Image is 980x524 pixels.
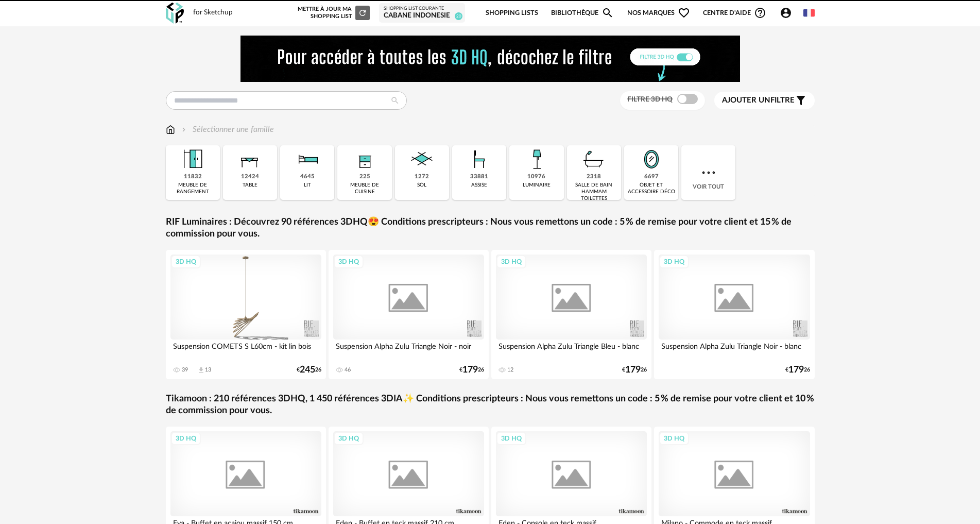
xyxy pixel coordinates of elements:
[300,366,315,374] span: 245
[166,250,326,379] a: 3D HQ Suspension COMETS S L60cm - kit lin bois 39 Download icon 13 €24526
[803,7,815,19] img: fr
[471,182,487,189] div: assise
[294,145,321,173] img: Literie.png
[627,96,673,103] span: Filtre 3D HQ
[470,173,488,181] div: 33881
[527,173,545,181] div: 10976
[523,145,551,173] img: Luminaire.png
[644,173,659,181] div: 6697
[340,182,388,195] div: meuble de cuisine
[659,340,810,360] div: Suspension Alpha Zulu Triangle Noir - blanc
[180,124,274,136] div: Sélectionner une famille
[496,255,526,268] div: 3D HQ
[601,7,614,19] span: Magnify icon
[785,366,810,374] div: € 26
[296,6,370,20] div: Mettre à jour ma Shopping List
[627,182,675,195] div: objet et accessoire déco
[627,1,690,25] span: Nos marques
[507,366,513,374] div: 12
[345,366,351,374] div: 46
[334,432,364,445] div: 3D HQ
[496,432,526,445] div: 3D HQ
[184,173,202,181] div: 11832
[659,432,689,445] div: 3D HQ
[384,11,460,21] div: CABANE INDONESIE
[587,173,601,181] div: 2318
[622,366,647,374] div: € 26
[166,216,815,241] a: RIF Luminaires : Découvrez 90 références 3DHQ😍 Conditions prescripteurs : Nous vous remettons un ...
[699,163,718,182] img: more.7b13dc1.svg
[523,182,551,189] div: luminaire
[329,250,489,379] a: 3D HQ Suspension Alpha Zulu Triangle Noir - noir 46 €17926
[780,7,792,19] span: Account Circle icon
[241,173,259,181] div: 12424
[408,145,436,173] img: Sol.png
[182,366,188,374] div: 39
[171,432,201,445] div: 3D HQ
[491,250,652,379] a: 3D HQ Suspension Alpha Zulu Triangle Bleu - blanc 12 €17926
[193,8,233,18] div: for Sketchup
[780,7,797,19] span: Account Circle icon
[358,10,367,15] span: Refresh icon
[459,366,484,374] div: € 26
[384,6,460,12] div: Shopping List courante
[466,145,493,173] img: Assise.png
[166,3,184,24] img: OXP
[486,1,538,25] a: Shopping Lists
[455,12,462,20] span: 20
[384,6,460,21] a: Shopping List courante CABANE INDONESIE 20
[333,340,485,360] div: Suspension Alpha Zulu Triangle Noir - noir
[625,366,641,374] span: 179
[236,145,264,173] img: Table.png
[297,366,321,374] div: € 26
[243,182,257,189] div: table
[359,173,370,181] div: 225
[205,366,211,374] div: 13
[551,1,614,25] a: BibliothèqueMagnify icon
[417,182,426,189] div: sol
[304,182,311,189] div: lit
[180,124,188,136] img: svg+xml;base64,PHN2ZyB3aWR0aD0iMTYiIGhlaWdodD0iMTYiIHZpZXdCb3g9IjAgMCAxNiAxNiIgZmlsbD0ibm9uZSIgeG...
[681,145,735,200] div: Voir tout
[754,7,766,19] span: Help Circle Outline icon
[179,145,207,173] img: Meuble%20de%20rangement.png
[166,393,815,417] a: Tikamoon : 210 références 3DHQ, 1 450 références 3DIA✨ Conditions prescripteurs : Nous vous remet...
[462,366,478,374] span: 179
[334,255,364,268] div: 3D HQ
[240,36,740,82] img: FILTRE%20HQ%20NEW_V1%20(4).gif
[654,250,815,379] a: 3D HQ Suspension Alpha Zulu Triangle Noir - blanc €17926
[714,92,815,109] button: Ajouter unfiltre Filter icon
[570,182,618,202] div: salle de bain hammam toilettes
[795,94,807,107] span: Filter icon
[170,340,322,360] div: Suspension COMETS S L60cm - kit lin bois
[351,145,379,173] img: Rangement.png
[197,366,205,374] span: Download icon
[722,96,770,104] span: Ajouter un
[788,366,804,374] span: 179
[659,255,689,268] div: 3D HQ
[703,7,766,19] span: Centre d'aideHelp Circle Outline icon
[166,124,175,136] img: svg+xml;base64,PHN2ZyB3aWR0aD0iMTYiIGhlaWdodD0iMTciIHZpZXdCb3g9IjAgMCAxNiAxNyIgZmlsbD0ibm9uZSIgeG...
[722,95,795,106] span: filtre
[678,7,690,19] span: Heart Outline icon
[496,340,647,360] div: Suspension Alpha Zulu Triangle Bleu - blanc
[580,145,608,173] img: Salle%20de%20bain.png
[300,173,315,181] div: 4645
[415,173,429,181] div: 1272
[171,255,201,268] div: 3D HQ
[169,182,217,195] div: meuble de rangement
[638,145,665,173] img: Miroir.png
